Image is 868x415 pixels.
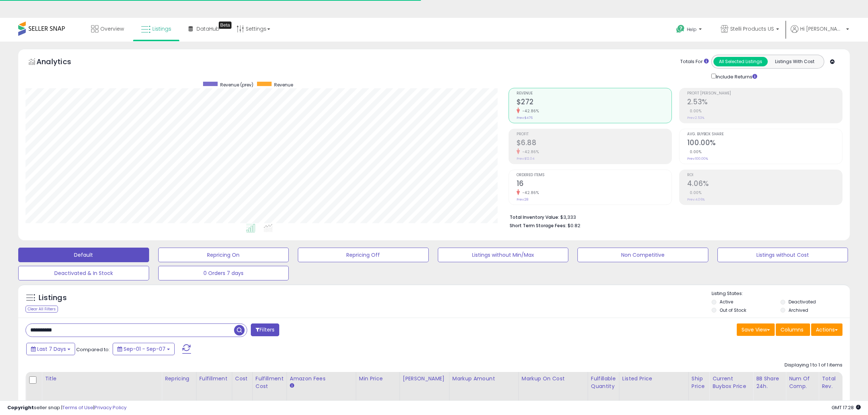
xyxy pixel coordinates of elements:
[36,57,85,69] h5: Analytics
[517,92,672,96] span: Revenue
[687,173,842,177] span: ROI
[235,375,249,383] div: Cost
[124,345,166,353] span: Sep-01 - Sep-07
[785,362,842,369] div: Displaying 1 to 1 of 1 items
[832,404,861,411] span: 2025-09-15 17:28 GMT
[577,248,708,262] button: Non Competitive
[717,248,848,262] button: Listings without Cost
[781,326,803,333] span: Columns
[510,214,559,220] b: Total Inventory Value:
[18,248,149,262] button: Default
[274,82,293,88] span: Revenue
[517,179,672,189] h2: 16
[687,116,704,120] small: Prev: 2.53%
[676,24,685,34] i: Get Help
[18,266,149,280] button: Deactivated & In Stock
[687,156,708,161] small: Prev: 100.00%
[591,375,616,390] div: Fulfillable Quantity
[256,375,284,390] div: Fulfillment Cost
[100,25,124,32] span: Overview
[298,248,429,262] button: Repricing Off
[520,108,539,114] small: -42.86%
[251,323,279,336] button: Filters
[86,18,129,40] a: Overview
[517,139,672,148] h2: $6.88
[670,19,709,42] a: Help
[687,190,702,195] small: 0.00%
[756,375,783,390] div: BB Share 24h.
[152,25,171,32] span: Listings
[183,18,225,40] a: DataHub
[290,383,294,389] small: Amazon Fees.
[7,404,126,411] div: seller snap | |
[510,222,567,229] b: Short Term Storage Fees:
[26,343,75,355] button: Last 7 Days
[94,404,126,411] a: Privacy Policy
[510,212,837,221] li: $3,333
[219,22,231,29] div: Tooltip anchor
[712,375,750,390] div: Current Buybox Price
[517,197,528,202] small: Prev: 28
[517,156,534,161] small: Prev: $12.04
[518,372,588,401] th: The percentage added to the cost of goods (COGS) that forms the calculator for Min & Max prices.
[199,375,229,383] div: Fulfillment
[822,375,848,390] div: Total Rev.
[706,72,766,81] div: Include Returns
[165,375,193,383] div: Repricing
[568,222,580,229] span: $0.82
[687,179,842,189] h2: 4.06%
[789,299,816,305] label: Deactivated
[687,149,702,155] small: 0.00%
[438,248,569,262] button: Listings without Min/Max
[687,26,697,32] span: Help
[800,25,844,32] span: Hi [PERSON_NAME]
[811,323,842,336] button: Actions
[290,375,353,383] div: Amazon Fees
[720,299,733,305] label: Active
[737,323,775,336] button: Save View
[680,58,709,65] div: Totals For
[789,307,808,313] label: Archived
[687,132,842,136] span: Avg. Buybox Share
[39,293,67,303] h5: Listings
[622,375,685,383] div: Listed Price
[687,92,842,96] span: Profit [PERSON_NAME]
[517,173,672,177] span: Ordered Items
[687,139,842,148] h2: 100.00%
[158,266,289,280] button: 0 Orders 7 days
[767,57,822,66] button: Listings With Cost
[452,375,515,383] div: Markup Amount
[520,190,539,195] small: -42.86%
[730,25,774,32] span: Stelli Products US
[712,290,850,297] p: Listing States:
[789,375,816,390] div: Num of Comp.
[37,345,66,353] span: Last 7 Days
[715,18,785,42] a: Stelli Products US
[687,197,705,202] small: Prev: 4.06%
[720,307,746,313] label: Out of Stock
[692,375,706,390] div: Ship Price
[113,343,175,355] button: Sep-01 - Sep-07
[776,323,810,336] button: Columns
[26,306,58,313] div: Clear All Filters
[791,25,849,42] a: Hi [PERSON_NAME]
[158,248,289,262] button: Repricing On
[7,404,34,411] strong: Copyright
[136,18,177,40] a: Listings
[517,116,533,120] small: Prev: $476
[359,375,397,383] div: Min Price
[520,149,539,155] small: -42.86%
[517,132,672,136] span: Profit
[522,375,585,383] div: Markup on Cost
[517,98,672,108] h2: $272
[45,375,159,383] div: Title
[62,404,93,411] a: Terms of Use
[713,57,768,66] button: All Selected Listings
[76,346,110,353] span: Compared to:
[403,375,446,383] div: [PERSON_NAME]
[687,108,702,114] small: 0.00%
[231,18,276,40] a: Settings
[196,25,219,32] span: DataHub
[687,98,842,108] h2: 2.53%
[220,82,253,88] span: Revenue (prev)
